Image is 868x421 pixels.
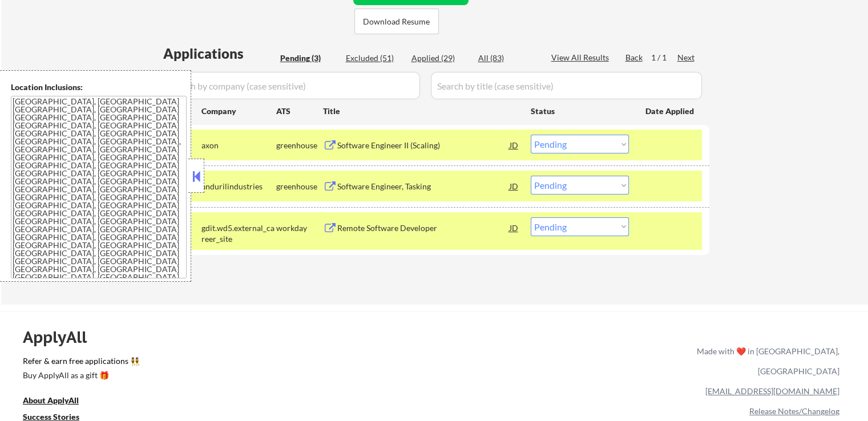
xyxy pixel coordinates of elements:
input: Search by title (case sensitive) [431,72,702,99]
div: Back [625,52,644,63]
div: Date Applied [645,106,696,117]
div: Next [677,52,696,63]
a: [EMAIL_ADDRESS][DOMAIN_NAME] [705,386,839,396]
div: Software Engineer II (Scaling) [337,140,510,151]
div: greenhouse [276,181,323,192]
div: Applications [163,47,276,60]
div: All (83) [478,52,535,64]
div: ATS [276,106,323,117]
div: Title [323,106,520,117]
button: Download Resume [354,9,439,34]
div: JD [508,176,520,196]
a: Buy ApplyAll as a gift 🎁 [23,369,137,383]
div: greenhouse [276,140,323,151]
div: workday [276,222,323,234]
div: 1 / 1 [651,52,677,63]
div: gdit.wd5.external_career_site [201,222,276,245]
a: About ApplyAll [23,394,95,408]
div: JD [508,217,520,238]
div: Status [531,100,629,121]
div: Remote Software Developer [337,222,510,234]
input: Search by company (case sensitive) [163,72,420,99]
div: andurilindustries [201,181,276,192]
div: Software Engineer, Tasking [337,181,510,192]
div: View All Results [551,52,612,63]
a: Release Notes/Changelog [749,406,839,416]
div: Pending (3) [280,52,337,64]
div: Company [201,106,276,117]
u: About ApplyAll [23,395,79,405]
div: Applied (29) [411,52,469,64]
div: axon [201,140,276,151]
div: Excluded (51) [346,52,403,64]
div: Made with ❤️ in [GEOGRAPHIC_DATA], [GEOGRAPHIC_DATA] [692,341,839,381]
div: Buy ApplyAll as a gift 🎁 [23,371,137,379]
a: Refer & earn free applications 👯‍♀️ [23,357,458,369]
div: ApplyAll [23,327,100,347]
div: Location Inclusions: [11,82,187,93]
div: JD [508,135,520,155]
